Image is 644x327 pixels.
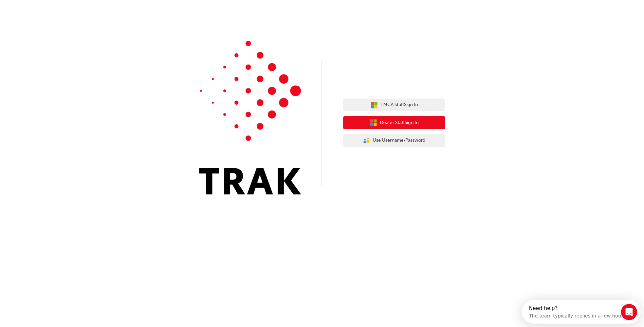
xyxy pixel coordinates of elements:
button: Dealer StaffSign In [343,116,445,129]
button: TMCA StaffSign In [343,99,445,111]
div: Open Intercom Messenger [3,3,125,21]
span: Dealer Staff Sign In [380,119,419,127]
span: Use Username/Password [373,137,425,144]
iframe: Intercom live chat discovery launcher [522,300,641,324]
button: Use Username/Password [343,134,445,147]
div: The team typically replies in a few hours. [7,11,105,18]
iframe: Intercom live chat [621,304,637,320]
div: Need help? [7,6,105,11]
span: TMCA Staff Sign In [381,101,418,109]
img: Trak [199,41,301,194]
